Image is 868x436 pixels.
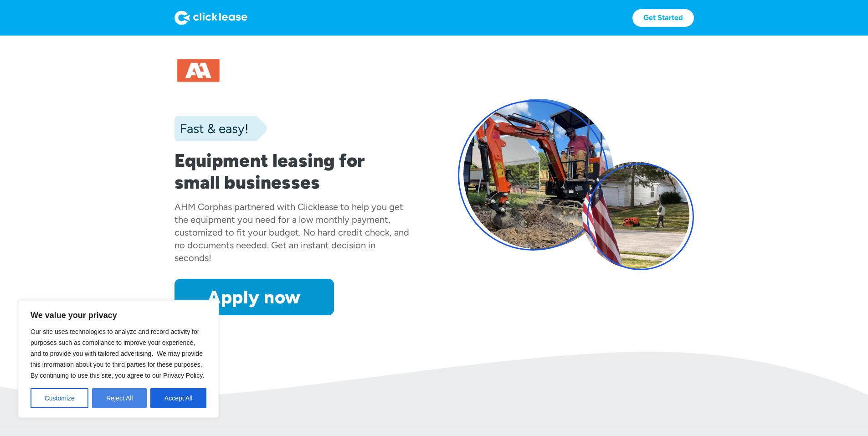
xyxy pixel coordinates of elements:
[175,10,247,25] img: Logo
[92,388,147,408] button: Reject All
[31,310,206,321] p: We value your privacy
[632,9,694,27] a: Get Started
[175,279,334,315] a: Apply now
[175,149,411,193] h1: Equipment leasing for small businesses
[18,300,219,418] div: We value your privacy
[150,388,206,408] button: Accept All
[31,388,88,408] button: Customize
[175,201,409,263] div: has partnered with Clicklease to help you get the equipment you need for a low monthly payment, c...
[175,119,248,138] div: Fast & easy!
[175,201,218,212] div: AHM Corp
[31,328,204,379] span: Our site uses technologies to analyze and record activity for purposes such as compliance to impr...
